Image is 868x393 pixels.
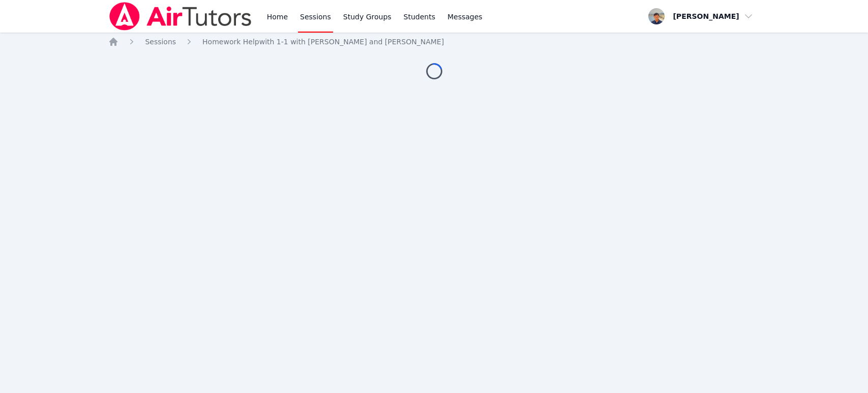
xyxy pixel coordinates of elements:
span: Messages [447,12,483,22]
a: Homework Helpwith 1-1 with [PERSON_NAME] and [PERSON_NAME] [202,37,444,47]
span: Sessions [145,38,176,46]
nav: Breadcrumb [108,37,759,47]
img: Air Tutors [108,2,252,31]
a: Sessions [145,37,176,47]
span: Homework Help with 1-1 with [PERSON_NAME] and [PERSON_NAME] [202,38,444,46]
